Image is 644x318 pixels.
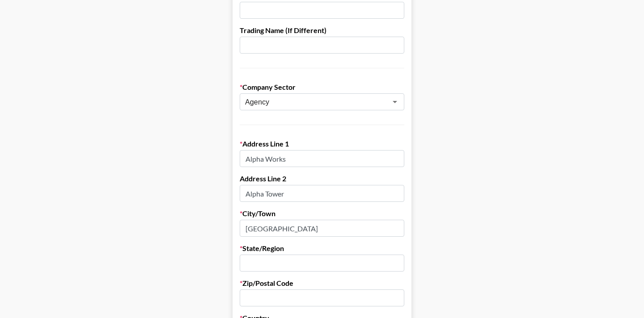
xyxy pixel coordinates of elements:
label: Company Sector [240,83,404,92]
label: Address Line 2 [240,174,404,183]
label: City/Town [240,209,404,218]
button: Open [389,96,401,108]
label: Trading Name (If Different) [240,26,404,35]
label: Address Line 1 [240,139,404,148]
label: Zip/Postal Code [240,279,404,288]
label: State/Region [240,244,404,253]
